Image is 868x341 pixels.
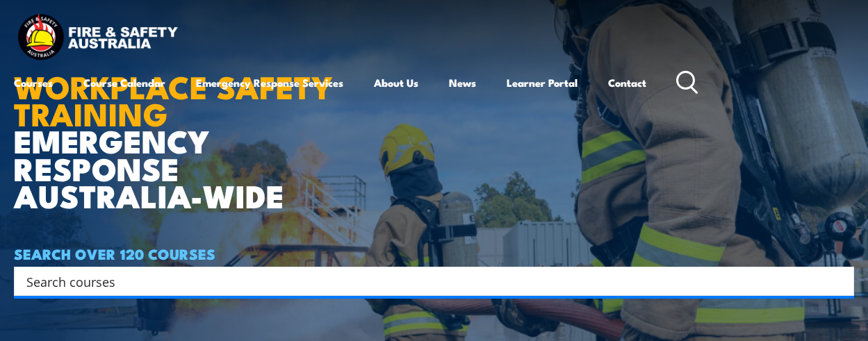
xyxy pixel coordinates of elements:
[608,66,646,99] a: Contact
[14,246,854,261] h4: SEARCH OVER 120 COURSES
[449,66,476,99] a: News
[14,66,53,99] a: Courses
[507,66,578,99] a: Learner Portal
[29,272,826,291] form: Search form
[14,38,354,208] h1: EMERGENCY RESPONSE AUSTRALIA-WIDE
[83,66,165,99] a: Course Calendar
[830,272,849,291] button: Search magnifier button
[26,271,824,292] input: Search input
[374,66,418,99] a: About Us
[196,66,343,99] a: Emergency Response Services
